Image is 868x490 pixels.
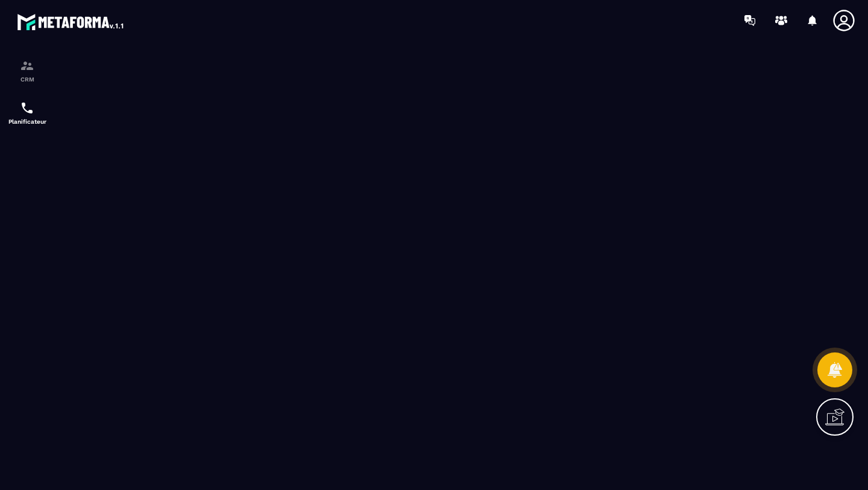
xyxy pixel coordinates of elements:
[3,118,51,125] p: Planificateur
[3,49,51,92] a: formationformationCRM
[20,101,34,115] img: scheduler
[3,92,51,134] a: schedulerschedulerPlanificateur
[17,11,125,33] img: logo
[20,59,34,73] img: formation
[3,76,51,83] p: CRM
